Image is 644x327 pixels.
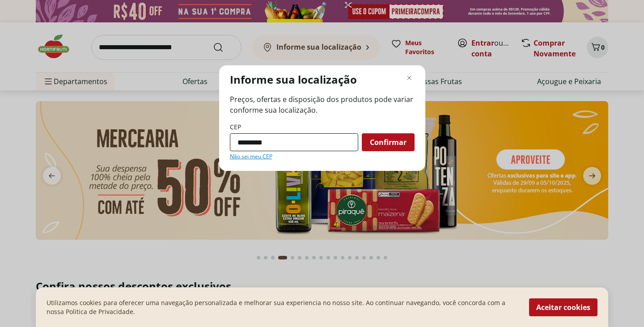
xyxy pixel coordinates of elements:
p: Utilizamos cookies para oferecer uma navegação personalizada e melhorar sua experiencia no nosso ... [47,298,518,316]
button: Fechar modal de regionalização [404,72,415,83]
span: Preços, ofertas e disposição dos produtos pode variar conforme sua localização. [230,94,415,115]
button: Aceitar cookies [529,298,597,316]
span: Confirmar [370,139,407,146]
button: Confirmar [362,133,415,151]
div: Modal de regionalização [219,65,425,171]
a: Não sei meu CEP [230,153,272,160]
p: Informe sua localização [230,72,357,87]
label: CEP [230,123,241,132]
